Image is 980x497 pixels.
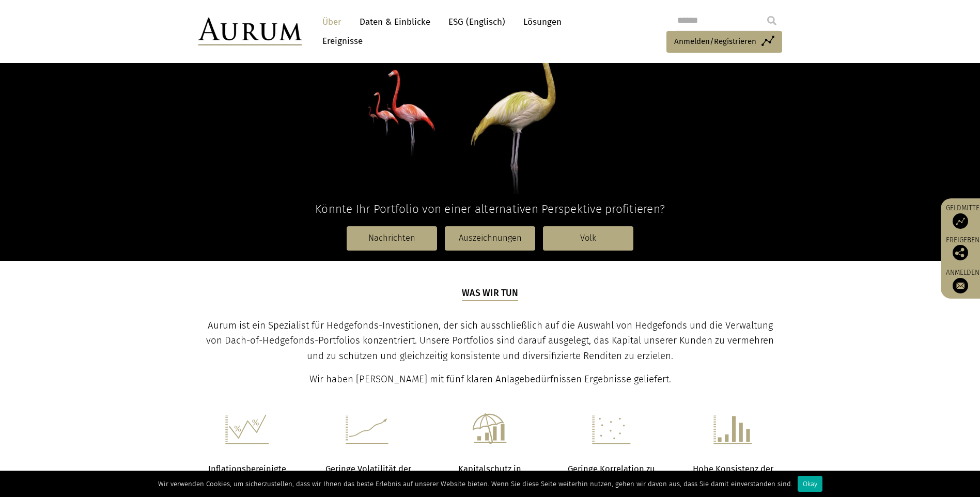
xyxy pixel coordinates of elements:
[946,236,979,244] font: Freigeben
[198,202,782,216] h4: Könnte Ihr Portfolio von einer alternativen Perspektive profitieren?
[347,226,437,250] a: Nachrichten
[443,12,510,32] a: ESG (Englisch)
[674,35,756,48] span: Anmelden/Registrieren
[953,278,968,293] img: Melden Sie sich für unseren Newsletter an
[445,226,535,250] a: Auszeichnungen
[354,12,435,32] a: Daten & Einblicke
[946,268,979,293] a: Anmelden
[198,18,302,45] img: Aurum
[543,226,633,250] a: Volk
[317,32,363,51] a: Ereignisse
[208,464,286,487] strong: Inflationsbereinigte Realrenditen
[325,464,411,487] strong: Geringe Volatilität der Renditen
[693,464,773,487] strong: Hohe Konsistenz der positiven Leistung
[462,287,518,301] h5: Was wir tun
[449,464,530,487] strong: Kapitalschutz in turbulenten Märkten
[798,476,822,492] div: Okay
[206,320,774,362] span: Aurum ist ein Spezialist für Hedgefonds-Investitionen, der sich ausschließlich auf die Auswahl vo...
[317,12,347,32] a: Über
[568,464,655,487] strong: Geringe Korrelation zu Aktien und Anleihen
[666,31,782,53] a: Anmelden/Registrieren
[761,10,782,31] input: Submit
[158,480,792,488] font: Wir verwenden Cookies, um sicherzustellen, dass wir Ihnen das beste Erlebnis auf unserer Website ...
[953,245,968,260] img: Diesen Beitrag teilen
[309,374,671,385] span: Wir haben [PERSON_NAME] mit fünf klaren Anlagebedürfnissen Ergebnisse geliefert.
[946,268,979,277] font: Anmelden
[953,213,968,229] img: Zugang zu Geldern
[518,12,567,32] a: Lösungen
